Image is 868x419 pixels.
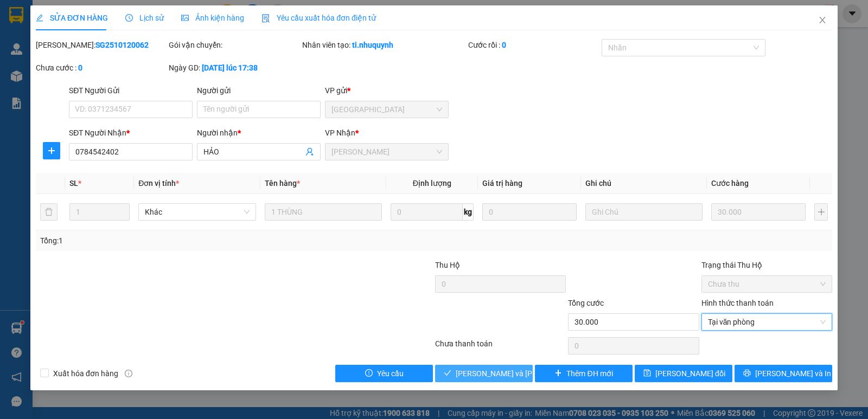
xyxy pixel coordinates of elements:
div: Người gửi [197,85,321,96]
span: Thu Hộ [435,261,460,269]
span: Tại văn phòng [708,314,826,330]
span: Xuất hóa đơn hàng [49,368,123,379]
span: plus [554,369,562,378]
div: Tổng: 1 [40,235,336,247]
button: plus [43,142,60,159]
div: Nhân viên tạo: [302,39,467,51]
div: Chưa thanh toán [434,338,567,357]
span: info-circle [125,370,132,377]
input: Ghi Chú [585,203,703,221]
div: Người nhận [197,127,321,139]
span: SL [69,179,78,188]
th: Ghi chú [581,173,707,194]
div: Cước rồi : [468,39,599,51]
span: Tổng cước [568,299,604,307]
span: Cước hàng [711,179,749,188]
span: CHƯA CƯỚC: [82,78,142,108]
span: 0000000500 [3,60,79,75]
input: 0 [482,203,577,221]
span: [PERSON_NAME] và [PERSON_NAME] hàng [456,368,602,379]
button: plus [814,203,828,221]
div: Gói vận chuyển: [169,39,299,51]
span: check [444,369,451,378]
span: Sài Gòn [331,101,442,118]
input: 0 [711,203,806,221]
span: Đơn vị tính [138,179,179,188]
span: close [818,16,827,24]
span: SƠN [3,43,33,59]
div: Trạng thái Thu Hộ [701,259,832,271]
span: [PERSON_NAME] đổi [655,368,725,379]
span: user-add [305,147,314,156]
span: Lịch sử [125,14,164,22]
span: Khác [145,204,249,220]
span: Giá trị hàng [482,179,522,188]
span: kg [463,203,474,221]
div: VP gửi [325,85,449,96]
span: printer [743,369,751,378]
img: icon [261,14,270,23]
div: SĐT Người Gửi [69,85,193,96]
div: [PERSON_NAME]: [36,39,167,51]
span: Tên hàng [265,179,300,188]
b: ti.nhuquynh [352,41,393,49]
b: 0 [78,63,82,72]
div: Ngày GD: [169,62,299,74]
span: [PERSON_NAME] và In [755,368,831,379]
span: SỬA ĐƠN HÀNG [36,14,108,22]
span: plus [43,146,60,155]
button: plusThêm ĐH mới [535,365,633,382]
span: Thêm ĐH mới [566,368,612,379]
span: CƯỚC RỒI: [4,78,78,108]
label: Hình thức thanh toán [701,299,774,307]
span: edit [36,14,43,22]
button: delete [40,203,58,221]
span: Ảnh kiện hàng [181,14,244,22]
span: clock-circle [125,14,133,22]
span: Yêu cầu xuất hóa đơn điện tử [261,14,376,22]
span: picture [181,14,189,22]
span: exclamation-circle [365,369,373,378]
div: SĐT Người Nhận [69,127,193,139]
span: Yêu cầu [377,368,404,379]
button: printer[PERSON_NAME] và In [735,365,832,382]
b: 0 [502,41,506,49]
span: VP Nhận [325,128,355,137]
span: Phan Rang [331,144,442,160]
button: save[PERSON_NAME] đổi [635,365,732,382]
b: [DATE] lúc 17:38 [202,63,258,72]
strong: NHẬN: [3,5,156,42]
div: Chưa cước : [36,62,167,74]
button: exclamation-circleYêu cầu [335,365,433,382]
span: save [643,369,651,378]
b: SG2510120062 [95,41,149,49]
span: Định lượng [413,179,451,188]
input: VD: Bàn, Ghế [265,203,382,221]
button: Close [807,5,838,36]
span: [GEOGRAPHIC_DATA] [3,23,156,42]
span: Chưa thu [708,276,826,292]
button: check[PERSON_NAME] và [PERSON_NAME] hàng [435,365,533,382]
